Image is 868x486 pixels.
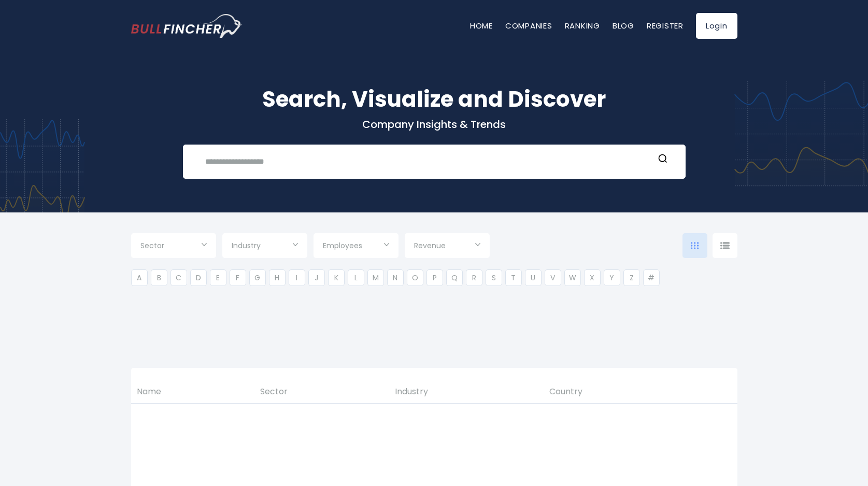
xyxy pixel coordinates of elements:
[254,381,389,403] th: Sector
[656,153,670,167] button: Search
[131,269,148,286] li: A
[414,241,446,250] span: Revenue
[545,269,561,286] li: V
[131,83,737,116] h1: Search, Visualize and Discover
[140,237,207,256] input: Selection
[232,237,298,256] input: Selection
[367,269,384,286] li: M
[613,20,634,31] a: Blog
[389,381,544,403] th: Industry
[387,269,404,286] li: N
[691,242,699,249] img: icon-comp-grid.svg
[269,269,286,286] li: H
[470,20,493,31] a: Home
[647,20,684,31] a: Register
[544,381,698,403] th: Country
[308,269,325,286] li: J
[426,269,443,286] li: P
[604,269,620,286] li: Y
[348,269,364,286] li: L
[289,269,305,286] li: I
[151,269,167,286] li: B
[466,269,482,286] li: R
[131,118,737,131] p: Company Insights & Trends
[446,269,463,286] li: Q
[232,241,261,250] span: Industry
[623,269,640,286] li: Z
[643,269,660,286] li: #
[584,269,601,286] li: X
[407,269,423,286] li: O
[525,269,542,286] li: U
[230,269,246,286] li: F
[696,13,737,39] a: Login
[131,14,243,38] img: bullfincher logo
[140,241,164,250] span: Sector
[190,269,207,286] li: D
[210,269,226,286] li: E
[564,269,581,286] li: W
[249,269,266,286] li: G
[505,20,552,31] a: Companies
[328,269,345,286] li: K
[414,237,480,256] input: Selection
[720,242,730,249] img: icon-comp-list-view.svg
[170,269,187,286] li: C
[505,269,522,286] li: T
[323,241,362,250] span: Employees
[565,20,600,31] a: Ranking
[323,237,389,256] input: Selection
[486,269,502,286] li: S
[131,381,255,403] th: Name
[131,14,243,38] a: Go to homepage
